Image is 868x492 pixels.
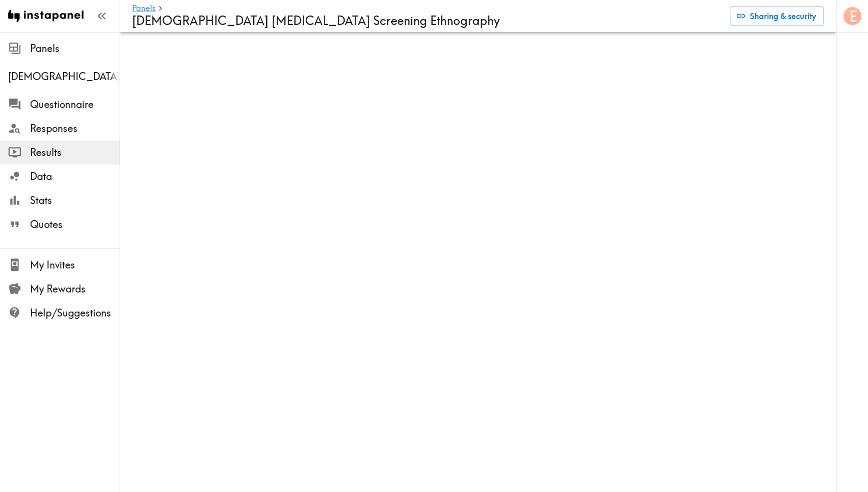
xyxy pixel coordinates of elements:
[30,169,120,183] span: Data
[30,306,120,320] span: Help/Suggestions
[30,121,120,135] span: Responses
[30,193,120,207] span: Stats
[8,69,120,83] span: [DEMOGRAPHIC_DATA] [MEDICAL_DATA] Screening Ethnography
[132,4,156,13] a: Panels
[30,217,120,231] span: Quotes
[30,41,120,55] span: Panels
[730,6,824,26] button: Sharing & security
[30,282,120,296] span: My Rewards
[842,6,862,26] button: E
[8,69,120,83] div: Male Prostate Cancer Screening Ethnography
[30,97,120,111] span: Questionnaire
[30,145,120,159] span: Results
[132,13,722,28] h4: [DEMOGRAPHIC_DATA] [MEDICAL_DATA] Screening Ethnography
[30,258,120,272] span: My Invites
[849,7,857,25] span: E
